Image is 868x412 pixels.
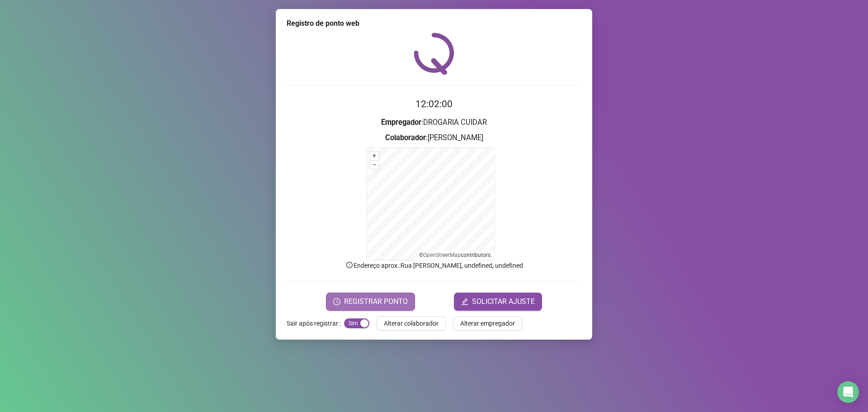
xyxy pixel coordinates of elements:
p: Endereço aprox. : Rua [PERSON_NAME], undefined, undefined [287,260,581,270]
button: editSOLICITAR AJUSTE [454,293,542,311]
button: Alterar empregador [453,316,522,331]
button: Alterar colaborador [377,316,446,331]
strong: Empregador [381,118,421,127]
span: SOLICITAR AJUSTE [472,296,535,307]
label: Sair após registrar [287,316,344,331]
h3: : [PERSON_NAME] [287,132,581,144]
button: REGISTRAR PONTO [326,293,415,311]
span: Alterar colaborador [384,318,439,328]
span: REGISTRAR PONTO [344,296,408,307]
img: QRPoint [414,33,454,75]
button: – [370,161,379,169]
button: + [370,152,379,160]
span: Alterar empregador [460,318,515,328]
span: clock-circle [333,298,340,305]
li: © contributors. [419,252,492,258]
span: info-circle [345,261,354,269]
a: OpenStreetMap [423,252,461,258]
div: Registro de ponto web [287,18,581,29]
div: Open Intercom Messenger [837,381,859,403]
h3: : DROGARIA CUIDAR [287,117,581,128]
time: 12:02:00 [415,99,453,109]
strong: Colaborador [385,133,426,142]
span: edit [461,298,468,305]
